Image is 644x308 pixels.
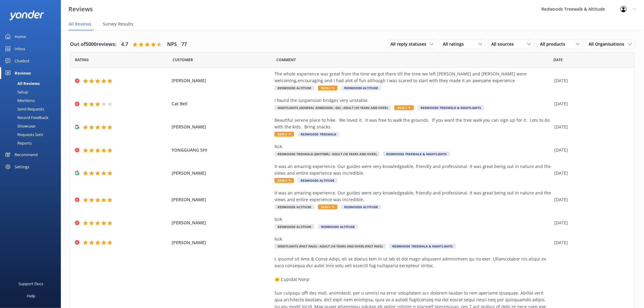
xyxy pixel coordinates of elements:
span: Reply [318,205,338,209]
span: All Reviews [68,21,91,27]
img: yonder-white-logo.png [9,10,44,20]
span: Reply [394,105,414,110]
span: Question [277,57,296,63]
span: Nightlights (Fast Pass) - Adult (16 years and over) (Fast Pass) [275,244,386,249]
span: Redwoods Altitude [275,86,314,90]
div: N/A [275,216,551,223]
div: Reports [4,139,32,147]
div: [DATE] [555,100,627,107]
div: N/A [275,236,551,243]
div: [DATE] [555,196,627,203]
div: Support Docs [19,278,44,290]
span: Survey Results [103,21,133,27]
span: All sources [492,41,518,47]
span: Redwoods Treewalk (Daytime) - Adult (16 years and over) [275,152,380,156]
span: [PERSON_NAME] [172,219,271,226]
span: All reply statuses [390,41,430,47]
span: Reply [318,86,338,90]
a: Requests Sent [4,130,61,139]
div: [DATE] [555,124,627,130]
div: Record Feedback [4,113,48,122]
div: Setup [4,88,28,96]
a: Record Feedback [4,113,61,122]
div: Home [15,30,26,43]
a: Send Requests [4,105,61,113]
div: Help [27,290,35,302]
div: It was an amazing experience. Our guides were very knowledgeable, friendly and professional. It w... [275,163,551,177]
a: Reports [4,139,61,147]
div: [DATE] [555,219,627,226]
span: Redwoods Altitude [275,224,314,229]
a: Setup [4,88,61,96]
div: [DATE] [555,77,627,84]
div: Inbox [15,43,25,55]
span: [PERSON_NAME] [172,77,271,84]
div: [DATE] [555,147,627,153]
span: Redwoods Treewalk & Nightlights [389,244,456,249]
div: The whole experience was great from the time we got there till the time we left [PERSON_NAME] and... [275,71,551,84]
div: [DATE] [555,170,627,177]
div: Chatbot [15,55,30,67]
span: Redwoods Altitude [275,205,314,209]
span: Cat Bell [172,100,271,107]
div: Settings [15,161,29,173]
h4: 77 [181,40,187,48]
span: Redwoods Treewalk [298,132,339,137]
span: [PERSON_NAME] [172,170,271,177]
span: Redwoods Altitude [318,224,358,229]
h3: Reviews [68,4,93,14]
span: Redwoods Altitude [298,178,338,183]
a: Mentions [4,96,61,105]
a: All Reviews [4,79,61,88]
div: All Reviews [4,79,40,88]
h4: 4.7 [121,40,128,48]
div: Recommend [15,149,38,161]
div: Reviews [15,67,31,79]
span: Date [75,57,89,63]
span: Redwoods Altitude [341,86,381,90]
div: Requests Sent [4,130,43,139]
span: Redwoods Altitude [341,205,381,209]
span: All Organisations [589,41,628,47]
div: Showcase [4,122,35,130]
span: All products [540,41,569,47]
span: Reply [275,132,294,137]
div: Beautiful serene place to hike. We loved it. It was free to walk the grounds. If you want the tre... [275,117,551,131]
div: Send Requests [4,105,44,113]
span: YONGGUANG SHI [172,147,271,153]
span: Reply [275,178,294,183]
span: [PERSON_NAME] [172,196,271,203]
span: [PERSON_NAME] [172,124,271,130]
span: Redwoods Treewalk & Nightlights [383,152,450,156]
span: [PERSON_NAME] [172,239,271,246]
span: Date [554,57,563,63]
div: I found the suspension bridges very unstable. [275,97,551,104]
a: Showcase [4,122,61,130]
span: Redwoods Treewalk & Nightlights [418,105,484,110]
div: Mentions [4,96,35,105]
h4: Out of 5000 reviews: [70,40,117,48]
span: Date [173,57,193,63]
div: It was an amazing experience. Our guides were very knowledgeable, friendly and professional. It w... [275,190,551,203]
div: [DATE] [555,239,627,246]
h4: NPS [167,40,177,48]
div: N/A [275,143,551,150]
span: Nightlights (General Admission - GA) - Adult (16 years and over) [275,105,391,110]
span: All ratings [443,41,467,47]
